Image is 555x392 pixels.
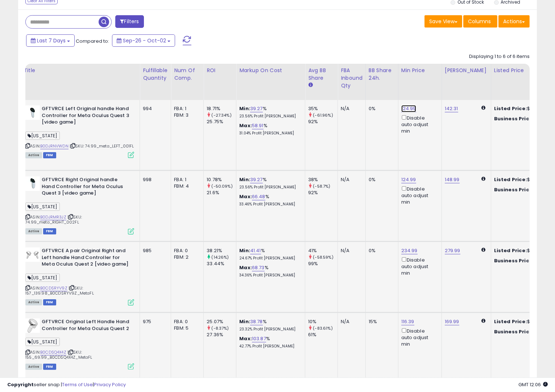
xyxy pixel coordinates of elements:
[494,328,534,335] b: Business Price:
[494,115,534,122] b: Business Price:
[43,228,56,234] span: FBM
[43,364,56,370] span: FBM
[25,338,60,346] span: [US_STATE]
[463,15,497,28] button: Columns
[143,318,165,325] div: 975
[308,176,337,183] div: 38%
[174,176,198,183] div: FBA: 1
[239,176,250,183] b: Min:
[494,318,527,325] b: Listed Price:
[494,247,527,254] b: Listed Price:
[25,214,82,225] span: | SKU: 74.99_meta_RIGHT_002FL
[143,247,165,254] div: 985
[401,67,439,74] div: Min Price
[7,381,34,388] strong: Copyright
[341,247,360,254] div: N/A
[211,254,229,260] small: (14.26%)
[308,82,312,88] small: Avg BB Share.
[112,34,175,47] button: Sep-26 - Oct-02
[308,331,337,338] div: 61%
[252,193,265,200] a: 66.48
[308,247,337,254] div: 41%
[25,318,134,369] div: ASIN:
[341,318,360,325] div: N/A
[313,183,330,189] small: (-58.7%)
[239,264,299,278] div: %
[250,105,263,112] a: 39.27
[239,176,299,190] div: %
[445,318,459,325] a: 169.99
[7,381,126,388] div: seller snap | |
[308,118,337,125] div: 92%
[239,193,252,200] b: Max:
[42,318,130,334] b: GFTVRCE Original Left Handle Hand Controller for Meta Oculus Quest 2
[469,53,530,60] div: Displaying 1 to 6 of 6 items
[239,318,299,332] div: %
[239,327,299,332] p: 23.32% Profit [PERSON_NAME]
[25,228,42,234] span: All listings currently available for purchase on Amazon
[207,318,236,325] div: 25.07%
[25,299,42,305] span: All listings currently available for purchase on Amazon
[207,189,236,196] div: 21.6%
[369,247,393,254] div: 0%
[341,176,360,183] div: N/A
[62,381,93,388] a: Terms of Use
[239,185,299,190] p: 23.56% Profit [PERSON_NAME]
[239,335,299,349] div: %
[239,273,299,278] p: 34.36% Profit [PERSON_NAME]
[143,67,168,82] div: Fulfillable Quantity
[25,349,92,360] span: | SKU: 155_69.99_B0CDSQ4X4Z_MetaFL
[250,176,263,183] a: 39.27
[401,327,436,347] div: Disable auto adjust min
[239,344,299,349] p: 42.77% Profit [PERSON_NAME]
[401,247,418,254] a: 234.99
[123,37,166,44] span: Sep-26 - Oct-02
[207,176,236,183] div: 10.78%
[207,331,236,338] div: 27.36%
[40,214,66,220] a: B0DJRMR3JZ
[494,318,554,325] div: $118.61
[239,122,252,129] b: Max:
[207,247,236,254] div: 38.21%
[239,264,252,271] b: Max:
[250,247,261,254] a: 41.41
[43,299,56,305] span: FBM
[25,318,40,333] img: 31-Vy0KSI9L._SL40_.jpg
[252,264,265,271] a: 68.73
[25,105,134,157] div: ASIN:
[401,185,436,205] div: Disable auto adjust min
[25,203,60,211] span: [US_STATE]
[494,176,527,183] b: Listed Price:
[252,122,264,129] a: 58.91
[494,105,554,112] div: $126.99
[25,364,42,370] span: All listings currently available for purchase on Amazon
[308,189,337,196] div: 92%
[25,176,134,234] div: ASIN:
[445,105,458,112] a: 142.31
[70,143,134,149] span: | SKU: 74.99_meta_LEFT_001FL
[25,132,60,140] span: [US_STATE]
[401,114,436,134] div: Disable auto adjust min
[37,37,66,44] span: Last 7 Days
[211,112,231,118] small: (-27.34%)
[369,67,395,82] div: BB Share 24h.
[369,176,393,183] div: 0%
[494,116,554,122] div: $126.99
[26,34,75,47] button: Last 7 Days
[115,15,144,28] button: Filters
[445,67,488,74] div: [PERSON_NAME]
[207,118,236,125] div: 25.75%
[401,318,414,325] a: 116.39
[143,176,165,183] div: 998
[174,254,198,260] div: FBM: 2
[174,183,198,189] div: FBM: 4
[239,318,250,325] b: Min:
[313,254,333,260] small: (-58.59%)
[211,183,232,189] small: (-50.09%)
[143,105,165,112] div: 994
[313,325,332,331] small: (-83.61%)
[445,247,460,254] a: 279.99
[207,67,233,74] div: ROI
[174,325,198,331] div: FBM: 5
[40,285,67,291] a: B0CDSRYV9Z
